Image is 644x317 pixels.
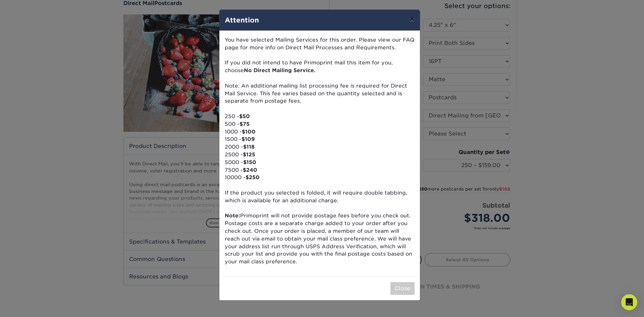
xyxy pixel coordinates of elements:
h4: Attention [225,15,415,25]
strong: $118 [243,144,255,150]
button: Close [390,282,415,295]
button: × [404,10,420,29]
p: You have selected Mailing Services for this order. Please view our FAQ page for more info on Dire... [225,36,415,266]
strong: $109 [241,136,255,142]
strong: $75 [239,121,250,127]
strong: $250 [246,174,260,180]
strong: Note: [225,212,240,219]
strong: $100 [242,128,256,135]
strong: $240 [243,167,257,173]
strong: $150 [243,159,256,165]
strong: $50 [239,113,250,119]
strong: $125 [243,151,255,158]
strong: No Direct Mailing Service. [244,67,316,73]
div: Open Intercom Messenger [621,294,637,310]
